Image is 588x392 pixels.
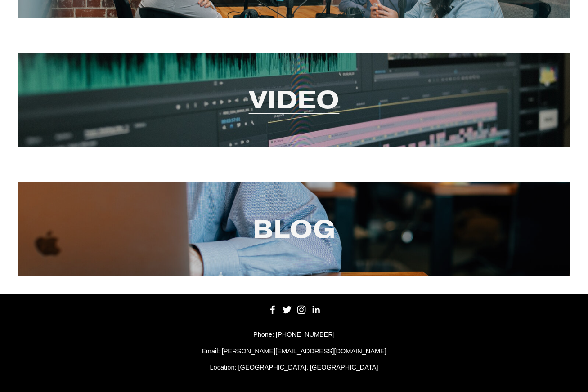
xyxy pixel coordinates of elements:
[311,305,320,314] a: LinkedIn
[18,362,570,373] p: Location: [GEOGRAPHIC_DATA], [GEOGRAPHIC_DATA]
[249,84,340,116] a: Video
[253,213,335,245] a: Blog
[297,305,306,314] a: Instagram
[18,346,570,356] p: Email: [PERSON_NAME][EMAIL_ADDRESS][DOMAIN_NAME]
[268,305,277,314] a: Facebook
[18,330,570,340] p: Phone: [PHONE_NUMBER]
[283,305,292,314] a: Twitter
